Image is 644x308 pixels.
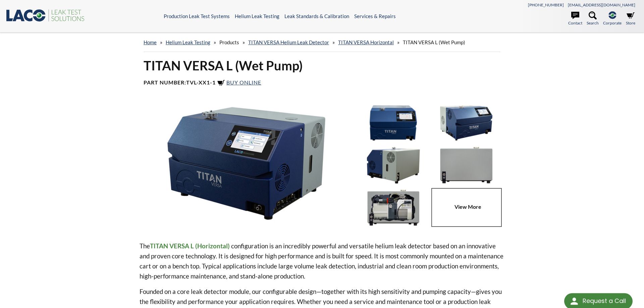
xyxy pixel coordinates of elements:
[403,39,465,45] span: TITAN VERSA L (Wet Pump)
[568,11,582,26] a: Contact
[144,33,500,52] div: » » » » »
[226,79,261,85] span: Buy Online
[587,11,599,26] a: Search
[140,241,504,281] p: The configuration is an incredibly powerful and versatile helium leak detector based on an innova...
[140,103,353,223] img: TITAN VERSA L, right side angled view
[354,13,396,19] a: Services & Repairs
[219,39,239,45] span: Products
[528,2,564,7] a: [PHONE_NUMBER]
[284,13,349,19] a: Leak Standards & Calibration
[217,79,261,85] a: Buy Online
[248,39,329,45] a: TITAN VERSA Helium Leak Detector
[359,103,428,142] img: TITAN VERSA L, front view
[186,79,216,85] b: TVL-XX1-1
[338,39,394,45] a: TITAN VERSA Horizontal
[431,103,501,142] img: TITAN VERSA L, left angled view
[164,13,230,19] a: Production Leak Test Systems
[569,296,580,307] img: round button
[166,39,210,45] a: Helium Leak Testing
[150,242,230,250] strong: TITAN VERSA L (Horizontal)
[603,20,622,26] span: Corporate
[144,79,500,87] h4: Part Number:
[568,2,635,7] a: [EMAIL_ADDRESS][DOMAIN_NAME]
[144,57,500,74] h1: TITAN VERSA L (Wet Pump)
[431,145,501,184] img: TITAN VERSA L, rear view
[359,145,428,184] img: TITAN VERSA L, rear angled view
[235,13,279,19] a: Helium Leak Testing
[359,188,428,227] img: TITAN VERSA L - Wet pump cutaway
[626,11,635,26] a: Store
[144,39,157,45] a: home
